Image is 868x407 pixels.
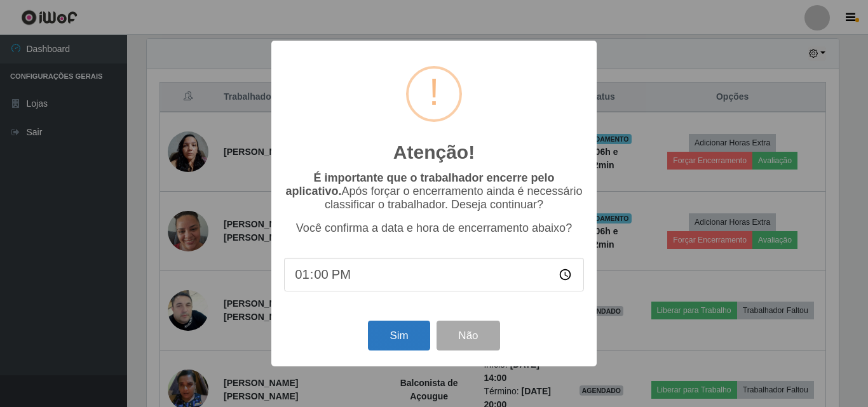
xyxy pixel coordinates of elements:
p: Após forçar o encerramento ainda é necessário classificar o trabalhador. Deseja continuar? [284,171,584,211]
p: Você confirma a data e hora de encerramento abaixo? [284,222,584,235]
button: Não [437,321,499,350]
b: É importante que o trabalhador encerre pelo aplicativo. [285,171,554,197]
h2: Atenção! [393,141,475,164]
button: Sim [368,321,430,350]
